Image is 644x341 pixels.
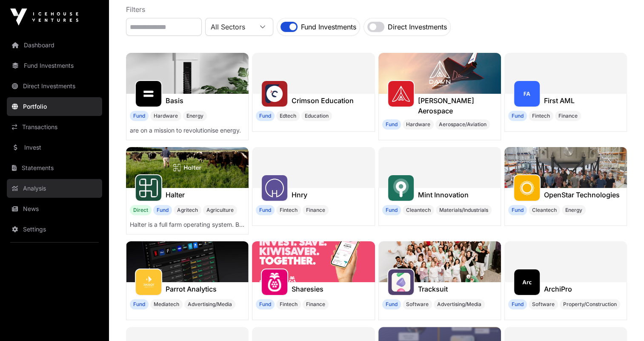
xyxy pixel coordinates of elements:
[126,147,249,188] img: Halter
[256,111,275,121] span: Fund
[439,121,487,128] span: Aerospace/Aviation
[206,19,252,35] span: All Sectors
[392,179,410,197] img: Mint.svg
[558,113,578,119] span: Finance
[382,119,401,130] span: Fund
[292,95,354,106] a: Crimson Education
[7,118,102,136] a: Transactions
[518,273,536,292] img: archipro268.png
[292,190,307,200] a: Hnry
[130,220,245,229] p: Halter is a full farm operating system. Better for the planet, better for the animals, better for...
[378,241,501,282] img: Tracksuit
[7,77,102,95] a: Direct Investments
[126,4,627,14] p: Filters
[544,95,575,106] a: First AML
[7,159,102,177] a: Statements
[130,126,245,135] p: are on a mission to revolutionise energy.
[280,301,298,308] span: Fintech
[126,241,249,282] img: Parrot Analytics
[532,301,555,308] span: Software
[382,299,401,309] span: Fund
[166,95,183,106] a: Basis
[388,22,447,32] label: Direct Investments
[392,273,410,292] img: gotracksuit_logo.jpeg
[418,284,448,294] a: Tracksuit
[508,205,527,215] span: Fund
[188,301,232,308] span: Advertising/Media
[154,301,179,308] span: Mediatech
[439,207,488,214] span: Materials/Industrials
[292,284,323,294] a: Sharesies
[392,84,410,103] img: Dawn-Icon.svg
[186,113,203,119] span: Energy
[139,84,158,103] img: SVGs_Basis.svg
[306,207,325,214] span: Finance
[7,97,102,116] a: Portfolio
[7,179,102,198] a: Analysis
[532,207,557,214] span: Cleantech
[166,284,217,294] a: Parrot Analytics
[437,301,481,308] span: Advertising/Media
[126,53,249,94] img: Basis
[139,179,158,197] img: Halter-Favicon.svg
[10,9,78,26] img: Icehouse Ventures Logo
[7,138,102,157] a: Invest
[418,95,501,116] a: [PERSON_NAME] Aerospace
[518,179,536,197] img: OpenStar.svg
[154,113,178,119] span: Hardware
[130,299,149,309] span: Fund
[280,207,298,214] span: Fintech
[406,121,430,128] span: Hardware
[508,111,527,121] span: Fund
[544,284,572,294] a: ArchiPro
[601,300,644,341] iframe: Chat Widget
[532,113,550,119] span: Fintech
[265,273,284,292] img: Sharesies-Icon.svg
[378,53,501,94] img: Dawn Aerospace
[518,84,536,103] img: first-aml176.png
[406,301,429,308] span: Software
[544,190,620,200] a: OpenStar Technologies
[508,299,527,309] span: Fund
[7,36,102,55] a: Dashboard
[7,199,102,218] a: News
[166,190,185,200] a: Halter
[265,179,284,197] img: Hnry.svg
[139,273,158,292] img: Screenshot-2024-10-27-at-10.33.02%E2%80%AFAM.png
[265,84,284,103] img: unnamed.jpg
[301,22,356,32] label: Fund Investments
[177,207,198,214] span: Agritech
[306,301,325,308] span: Finance
[280,113,296,119] span: Edtech
[130,205,152,215] span: Direct
[252,241,375,282] img: Sharesies
[305,113,329,119] span: Education
[206,207,234,214] span: Agriculture
[406,207,431,214] span: Cleantech
[7,56,102,75] a: Fund Investments
[256,205,275,215] span: Fund
[504,147,627,188] img: OpenStar Technologies
[563,301,617,308] span: Property/Construction
[565,207,582,214] span: Energy
[418,190,469,200] a: Mint Innovation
